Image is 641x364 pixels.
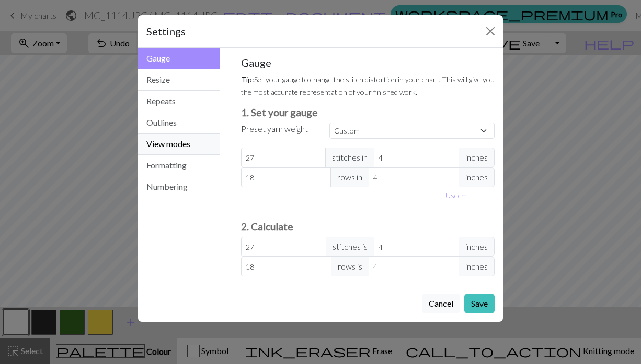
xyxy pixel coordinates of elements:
[422,294,460,313] button: Cancel
[459,257,495,276] span: inches
[459,148,495,167] span: inches
[138,112,220,134] button: Outlines
[146,23,186,39] h5: Settings
[241,56,495,69] h5: Gauge
[241,106,495,118] h3: 1. Set your gauge
[330,167,369,187] span: rows in
[138,69,220,91] button: Resize
[441,187,472,203] button: Usecm
[138,155,220,176] button: Formatting
[464,294,495,313] button: Save
[459,167,495,187] span: inches
[482,23,499,40] button: Close
[138,91,220,112] button: Repeats
[138,134,220,155] button: View modes
[138,176,220,197] button: Numbering
[241,123,308,135] label: Preset yarn weight
[241,75,254,84] strong: Tip:
[241,75,495,96] small: Set your gauge to change the stitch distortion in your chart. This will give you the most accurat...
[138,48,220,69] button: Gauge
[331,257,369,276] span: rows is
[241,221,495,233] h3: 2. Calculate
[459,237,495,257] span: inches
[326,237,374,257] span: stitches is
[325,148,374,167] span: stitches in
